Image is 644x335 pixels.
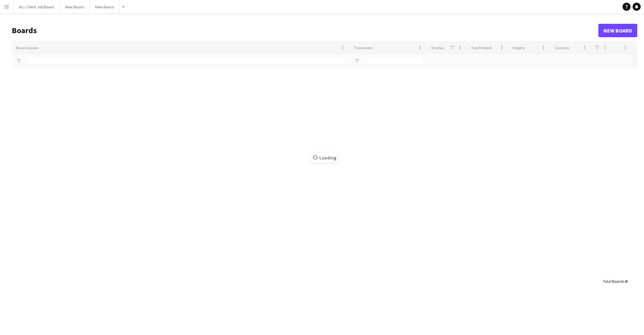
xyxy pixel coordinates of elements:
[603,275,627,288] div: :
[625,279,627,284] span: 0
[311,153,338,163] span: Loading
[12,25,598,36] h1: Boards
[60,0,90,13] button: New Board
[90,0,119,13] button: New Board
[598,24,637,37] a: New Board
[14,0,60,13] button: ALL Client Job Board
[603,279,624,284] span: Total Boards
